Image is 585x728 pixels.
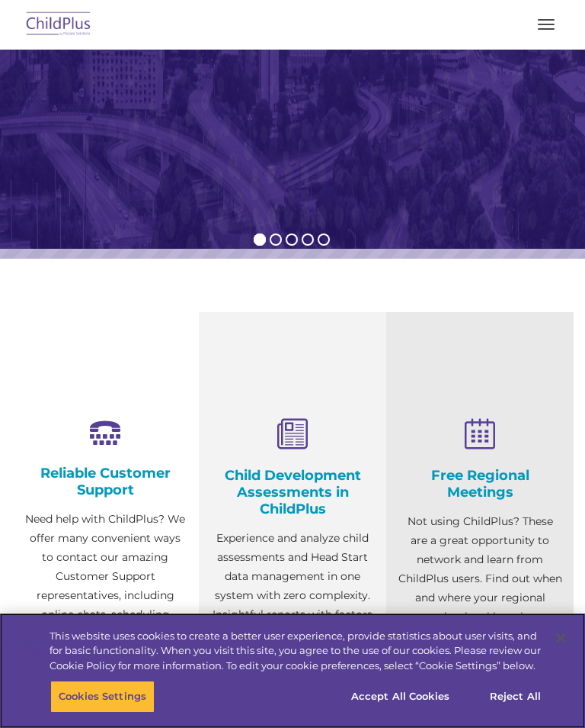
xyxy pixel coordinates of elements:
[50,629,544,674] div: This website uses cookies to create a better user experience, provide statistics about user visit...
[468,681,563,713] button: Reject All
[398,467,562,501] h4: Free Regional Meetings
[544,621,577,655] button: Close
[50,681,155,713] button: Cookies Settings
[210,529,375,643] p: Experience and analyze child assessments and Head Start data management in one system with zero c...
[23,465,187,498] h4: Reliable Customer Support
[343,681,458,713] button: Accept All Cookies
[23,510,187,643] p: Need help with ChildPlus? We offer many convenient ways to contact our amazing Customer Support r...
[398,512,562,627] p: Not using ChildPlus? These are a great opportunity to network and learn from ChildPlus users. Fin...
[210,467,375,517] h4: Child Development Assessments in ChildPlus
[23,7,94,43] img: ChildPlus by Procare Solutions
